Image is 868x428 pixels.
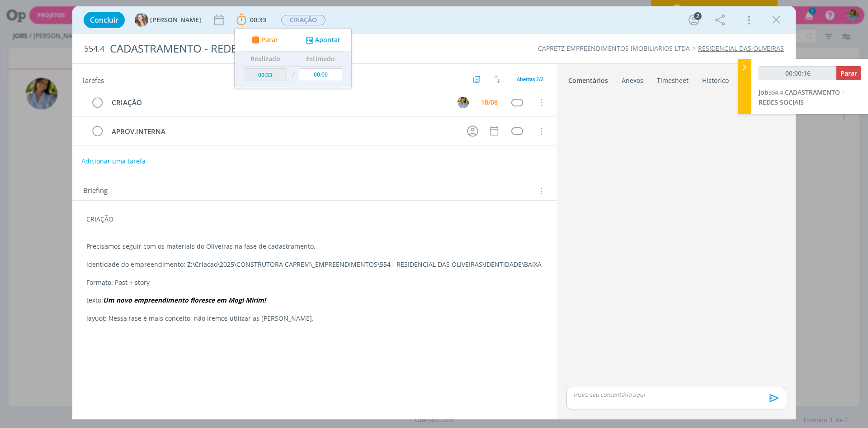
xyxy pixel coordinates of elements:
span: CRIAÇÃO [281,15,325,25]
span: 554.4 [84,44,104,54]
span: Tarefas [81,74,104,85]
p: Precisamos seguir com os materiais do Oliveiras na fase de cadastramento. [86,242,543,251]
p: layuot: Nessa fase é mais conceito, não iremos utilizar as [PERSON_NAME]. [86,314,543,323]
span: CADASTRAMENTO - REDES SOCIAIS [759,88,844,106]
div: Anexos [622,76,643,85]
button: Parar [249,35,278,45]
th: Realizado [241,52,289,66]
span: Briefing [83,185,108,197]
button: G[PERSON_NAME] [135,13,201,27]
a: Comentários [568,72,609,85]
span: Parar [840,69,857,77]
button: 2 [687,13,701,27]
a: CAPRETZ EMPREENDIMENTOS IMOBILIARIOS LTDA [538,44,690,53]
button: A [456,96,470,109]
img: A [458,97,469,108]
ul: 00:33 [234,28,352,88]
div: dialog [72,6,796,419]
div: APROV.INTERNA [108,126,458,137]
span: Parar [261,37,278,43]
div: CADASTRAMENTO - REDES SOCIAIS [106,38,489,60]
button: 00:33 [234,13,269,27]
em: Um novo empreendimento floresce em Mogi Mirim! [103,296,266,304]
div: CRIAÇÃO [108,97,449,108]
button: Adicionar uma tarefa [81,153,146,169]
img: G [135,13,148,27]
span: 554.4 [769,88,783,96]
button: Apontar [303,35,341,45]
button: Concluir [84,12,125,28]
img: arrow-down-up.svg [494,75,500,83]
div: 18/08 [481,99,498,106]
p: Formato: Post + story [86,278,543,287]
th: Estimado [297,52,344,66]
span: Abertas 2/2 [517,76,543,82]
a: Timesheet [656,72,689,85]
div: 2 [694,12,702,20]
button: Parar [836,66,861,80]
span: [PERSON_NAME] [150,17,201,23]
p: identidade do empreendimento: Z:\Criacao\2025\CONSTRUTORA CAPREM\_EMPREENDIMENTOS\554 - RESIDENCI... [86,260,543,269]
p: CRIAÇÃO [86,215,543,224]
span: 00:33 [250,15,266,24]
button: CRIAÇÃO [281,14,326,26]
a: RESIDENCIAL DAS OLIVEIRAS [698,44,784,53]
p: texto: [86,296,543,305]
span: Concluir [90,16,118,24]
a: Histórico [702,72,729,85]
a: Job554.4CADASTRAMENTO - REDES SOCIAIS [759,88,844,106]
td: / [289,66,297,85]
